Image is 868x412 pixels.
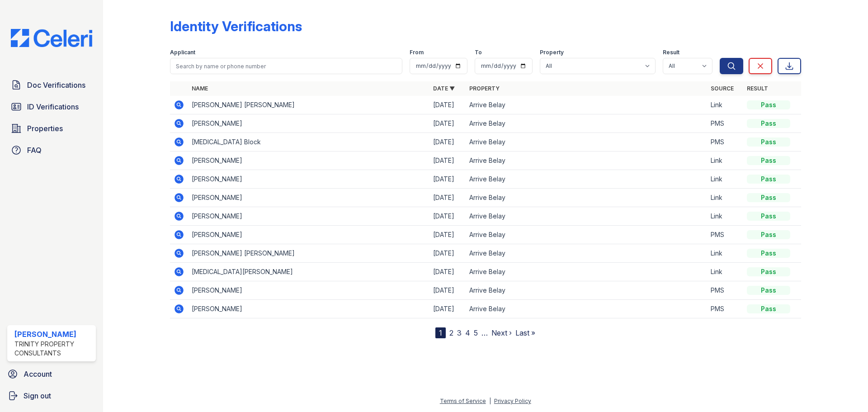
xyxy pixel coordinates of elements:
[188,114,429,133] td: [PERSON_NAME]
[24,369,52,379] span: Account
[449,328,453,337] a: 2
[188,281,429,300] td: [PERSON_NAME]
[14,329,92,340] div: [PERSON_NAME]
[27,145,42,156] span: FAQ
[747,286,790,295] div: Pass
[7,76,96,94] a: Doc Verifications
[27,101,79,112] span: ID Verifications
[170,18,302,34] div: Identity Verifications
[465,328,470,337] a: 4
[466,281,707,300] td: Arrive Belay
[188,189,429,207] td: [PERSON_NAME]
[466,244,707,263] td: Arrive Belay
[188,226,429,244] td: [PERSON_NAME]
[14,340,92,358] div: Trinity Property Consultants
[747,175,790,184] div: Pass
[747,156,790,165] div: Pass
[466,207,707,226] td: Arrive Belay
[27,123,63,134] span: Properties
[747,119,790,128] div: Pass
[663,49,679,56] label: Result
[707,244,743,263] td: Link
[435,327,446,338] div: 1
[489,398,491,404] div: |
[170,58,402,74] input: Search by name or phone number
[188,170,429,189] td: [PERSON_NAME]
[429,281,466,300] td: [DATE]
[429,189,466,207] td: [DATE]
[429,114,466,133] td: [DATE]
[707,96,743,114] td: Link
[475,49,482,56] label: To
[7,119,96,137] a: Properties
[429,244,466,263] td: [DATE]
[707,207,743,226] td: Link
[747,212,790,221] div: Pass
[429,226,466,244] td: [DATE]
[429,300,466,318] td: [DATE]
[747,193,790,202] div: Pass
[491,328,512,337] a: Next ›
[707,170,743,189] td: Link
[747,304,790,313] div: Pass
[170,49,195,56] label: Applicant
[188,96,429,114] td: [PERSON_NAME] [PERSON_NAME]
[429,263,466,281] td: [DATE]
[457,328,462,337] a: 3
[707,263,743,281] td: Link
[466,170,707,189] td: Arrive Belay
[747,100,790,109] div: Pass
[188,152,429,170] td: [PERSON_NAME]
[474,328,478,337] a: 5
[707,300,743,318] td: PMS
[27,80,85,90] span: Doc Verifications
[4,365,99,383] a: Account
[515,328,535,337] a: Last »
[429,96,466,114] td: [DATE]
[188,133,429,152] td: [MEDICAL_DATA] Block
[747,267,790,276] div: Pass
[707,281,743,300] td: PMS
[466,263,707,281] td: Arrive Belay
[188,207,429,226] td: [PERSON_NAME]
[4,29,99,47] img: CE_Logo_Blue-a8612792a0a2168367f1c8372b55b34899dd931a85d93a1a3d3e32e68fde9ad4.png
[466,226,707,244] td: Arrive Belay
[429,152,466,170] td: [DATE]
[711,85,734,92] a: Source
[707,226,743,244] td: PMS
[747,249,790,258] div: Pass
[747,137,790,147] div: Pass
[466,300,707,318] td: Arrive Belay
[440,398,486,404] a: Terms of Service
[747,85,768,92] a: Result
[188,263,429,281] td: [MEDICAL_DATA][PERSON_NAME]
[433,85,455,92] a: Date ▼
[481,327,488,338] span: …
[707,114,743,133] td: PMS
[188,244,429,263] td: [PERSON_NAME] [PERSON_NAME]
[747,230,790,239] div: Pass
[707,189,743,207] td: Link
[24,390,51,401] span: Sign out
[466,114,707,133] td: Arrive Belay
[429,170,466,189] td: [DATE]
[466,189,707,207] td: Arrive Belay
[469,85,500,92] a: Property
[429,207,466,226] td: [DATE]
[707,133,743,152] td: PMS
[429,133,466,152] td: [DATE]
[192,85,208,92] a: Name
[466,152,707,170] td: Arrive Belay
[540,49,564,56] label: Property
[707,152,743,170] td: Link
[466,133,707,152] td: Arrive Belay
[494,398,531,404] a: Privacy Policy
[410,49,424,56] label: From
[188,300,429,318] td: [PERSON_NAME]
[466,96,707,114] td: Arrive Belay
[7,141,96,159] a: FAQ
[4,387,99,405] a: Sign out
[7,98,96,116] a: ID Verifications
